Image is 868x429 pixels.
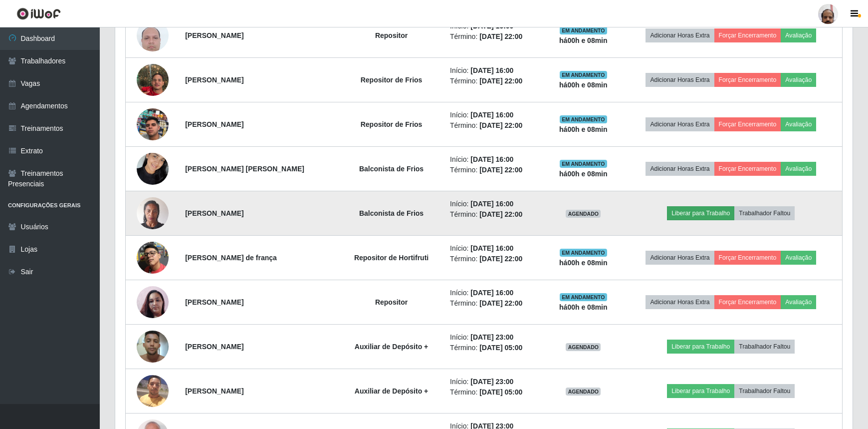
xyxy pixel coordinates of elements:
[450,254,541,264] li: Término:
[137,96,169,153] img: 1758147536272.jpeg
[450,165,541,175] li: Término:
[185,31,243,39] strong: [PERSON_NAME]
[559,125,608,133] strong: há 00 h e 08 min
[560,115,607,123] span: EM ANDAMENTO
[781,117,816,131] button: Avaliação
[714,162,781,176] button: Forçar Encerramento
[450,199,541,209] li: Início:
[566,343,601,351] span: AGENDADO
[479,344,522,352] time: [DATE] 05:00
[185,120,243,128] strong: [PERSON_NAME]
[714,295,781,309] button: Forçar Encerramento
[667,384,734,398] button: Liberar para Trabalho
[185,165,304,173] strong: [PERSON_NAME] [PERSON_NAME]
[479,166,522,174] time: [DATE] 22:00
[470,155,513,163] time: [DATE] 16:00
[479,299,522,307] time: [DATE] 22:00
[560,249,607,257] span: EM ANDAMENTO
[450,65,541,76] li: Início:
[450,377,541,387] li: Início:
[559,81,608,89] strong: há 00 h e 08 min
[185,298,243,306] strong: [PERSON_NAME]
[470,289,513,297] time: [DATE] 16:00
[359,209,424,217] strong: Balconista de Frios
[137,274,169,331] img: 1753797618565.jpeg
[560,160,607,168] span: EM ANDAMENTO
[560,293,607,301] span: EM ANDAMENTO
[185,209,243,217] strong: [PERSON_NAME]
[375,31,408,39] strong: Repositor
[450,110,541,120] li: Início:
[781,251,816,265] button: Avaliação
[355,387,428,395] strong: Auxiliar de Depósito +
[185,343,243,351] strong: [PERSON_NAME]
[375,298,408,306] strong: Repositor
[137,370,169,412] img: 1738750603268.jpeg
[479,388,522,396] time: [DATE] 05:00
[137,51,169,108] img: 1749514767390.jpeg
[646,251,714,265] button: Adicionar Horas Extra
[734,206,795,220] button: Trabalhador Faltou
[714,251,781,265] button: Forçar Encerramento
[559,259,608,267] strong: há 00 h e 08 min
[137,192,169,234] img: 1733336530631.jpeg
[185,254,277,262] strong: [PERSON_NAME] de frança
[479,210,522,218] time: [DATE] 22:00
[450,298,541,309] li: Término:
[450,243,541,254] li: Início:
[450,31,541,42] li: Término:
[354,254,429,262] strong: Repositor de Hortifruti
[185,387,243,395] strong: [PERSON_NAME]
[646,162,714,176] button: Adicionar Horas Extra
[781,73,816,87] button: Avaliação
[479,255,522,263] time: [DATE] 22:00
[137,242,169,274] img: 1753124786155.jpeg
[16,7,61,20] img: CoreUI Logo
[714,73,781,87] button: Forçar Encerramento
[559,170,608,178] strong: há 00 h e 08 min
[646,295,714,309] button: Adicionar Horas Extra
[646,28,714,42] button: Adicionar Horas Extra
[566,210,601,218] span: AGENDADO
[559,36,608,44] strong: há 00 h e 08 min
[667,340,734,354] button: Liberar para Trabalho
[470,333,513,341] time: [DATE] 23:00
[361,76,423,84] strong: Repositor de Frios
[355,343,428,351] strong: Auxiliar de Depósito +
[566,388,601,396] span: AGENDADO
[479,121,522,129] time: [DATE] 22:00
[450,332,541,343] li: Início:
[479,77,522,85] time: [DATE] 22:00
[560,26,607,34] span: EM ANDAMENTO
[734,384,795,398] button: Trabalhador Faltou
[450,343,541,353] li: Término:
[646,117,714,131] button: Adicionar Horas Extra
[781,162,816,176] button: Avaliação
[137,325,169,368] img: 1714939492062.jpeg
[734,340,795,354] button: Trabalhador Faltou
[560,71,607,79] span: EM ANDAMENTO
[470,200,513,208] time: [DATE] 16:00
[714,28,781,42] button: Forçar Encerramento
[470,378,513,386] time: [DATE] 23:00
[359,165,424,173] strong: Balconista de Frios
[185,76,243,84] strong: [PERSON_NAME]
[450,387,541,398] li: Término:
[450,154,541,165] li: Início:
[450,76,541,86] li: Término:
[470,111,513,119] time: [DATE] 16:00
[361,120,423,128] strong: Repositor de Frios
[559,303,608,311] strong: há 00 h e 08 min
[450,288,541,298] li: Início:
[667,206,734,220] button: Liberar para Trabalho
[470,244,513,252] time: [DATE] 16:00
[781,295,816,309] button: Avaliação
[470,66,513,74] time: [DATE] 16:00
[781,28,816,42] button: Avaliação
[137,14,169,56] img: 1746696855335.jpeg
[450,209,541,220] li: Término:
[646,73,714,87] button: Adicionar Horas Extra
[714,117,781,131] button: Forçar Encerramento
[137,147,169,190] img: 1736860936757.jpeg
[450,120,541,131] li: Término:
